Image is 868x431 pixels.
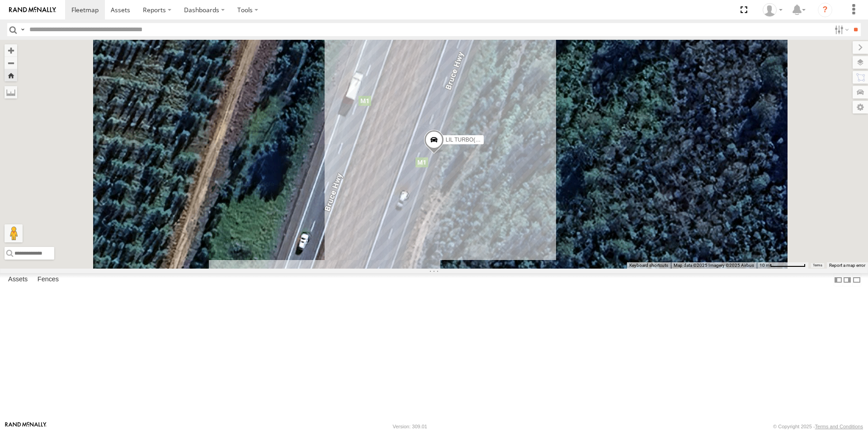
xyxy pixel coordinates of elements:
div: Version: 309.01 [393,424,427,429]
label: Map Settings [853,101,868,114]
label: Hide Summary Table [852,273,861,286]
label: Fences [33,274,63,286]
label: Dock Summary Table to the Left [834,273,843,286]
a: Terms (opens in new tab) [813,263,822,267]
button: Keyboard shortcuts [629,262,668,269]
button: Drag Pegman onto the map to open Street View [5,224,23,242]
a: Terms and Conditions [815,424,863,429]
label: Search Query [19,23,26,36]
label: Dock Summary Table to the Right [843,273,852,286]
span: Map data ©2025 Imagery ©2025 Airbus [674,263,754,268]
span: 10 m [759,263,770,268]
label: Assets [4,274,32,286]
a: Report a map error [829,263,865,268]
button: Zoom Home [5,69,17,81]
img: rand-logo.svg [9,7,56,13]
button: Map scale: 10 m per 75 pixels [757,262,808,269]
label: Search Filter Options [831,23,850,36]
i: ? [818,3,832,17]
div: © Copyright 2025 - [773,424,863,429]
span: LIL TURBO(SMALL TRUCK) [446,137,515,143]
div: Laura Van Bruggen [759,3,786,17]
a: Visit our Website [5,422,47,431]
button: Zoom out [5,57,17,69]
button: Zoom in [5,44,17,57]
label: Measure [5,86,17,99]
